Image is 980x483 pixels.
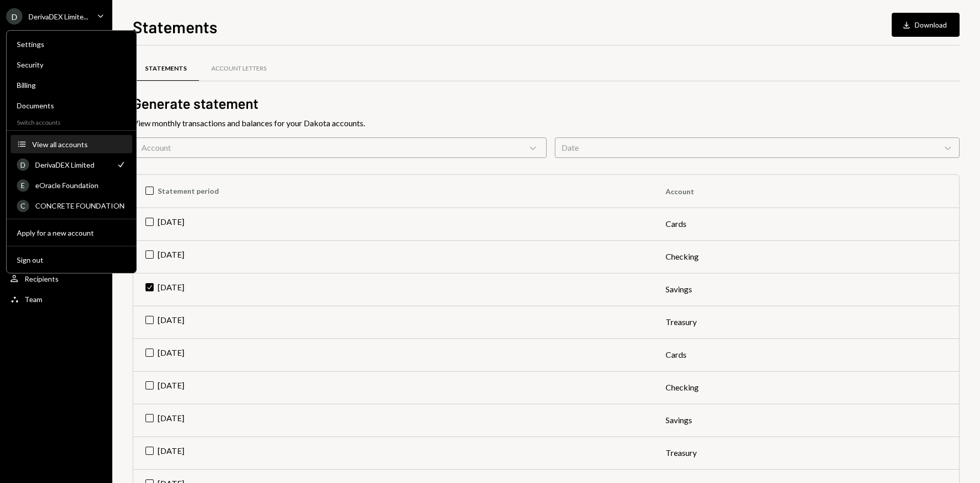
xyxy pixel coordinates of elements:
div: Switch accounts [7,117,136,126]
a: CCONCRETE FOUNDATION [11,196,132,215]
a: Account Letters [199,56,279,82]
div: Account [133,137,547,158]
div: Sign out [17,256,126,264]
div: Date [555,137,960,158]
td: Savings [653,404,959,436]
div: Billing [17,81,126,89]
div: CONCRETE FOUNDATION [35,201,126,210]
div: Team [24,295,42,304]
td: Savings [653,273,959,306]
a: Documents [11,96,132,114]
div: D [17,158,29,171]
div: C [17,200,29,212]
a: Settings [11,35,132,53]
td: Cards [653,338,959,371]
h1: Statements [133,16,217,37]
div: eOracle Foundation [35,181,126,190]
div: Apply for a new account [17,228,126,237]
div: Settings [17,40,126,49]
h2: Generate statement [133,94,960,113]
button: Download [892,13,960,37]
th: Account [653,175,959,208]
td: Treasury [653,436,959,469]
td: Checking [653,371,959,404]
button: Sign out [11,251,132,269]
a: Statements [133,56,199,82]
a: EeOracle Foundation [11,176,132,194]
div: DerivaDEX Limited [35,160,110,169]
td: Checking [653,240,959,273]
div: DerivaDEX Limite... [29,12,88,21]
div: Recipients [24,274,59,283]
div: E [17,179,29,192]
div: Account Letters [211,64,266,73]
div: Statements [145,64,187,73]
div: D [6,8,22,25]
td: Cards [653,208,959,240]
a: Security [11,55,132,74]
div: View all accounts [32,140,126,149]
button: Apply for a new account [11,224,132,242]
td: Treasury [653,306,959,338]
a: Recipients [6,269,106,288]
button: View all accounts [11,135,132,154]
a: Billing [11,76,132,94]
div: View monthly transactions and balances for your Dakota accounts. [133,117,960,129]
div: Security [17,60,126,69]
div: Documents [17,101,126,110]
a: Team [6,290,106,308]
